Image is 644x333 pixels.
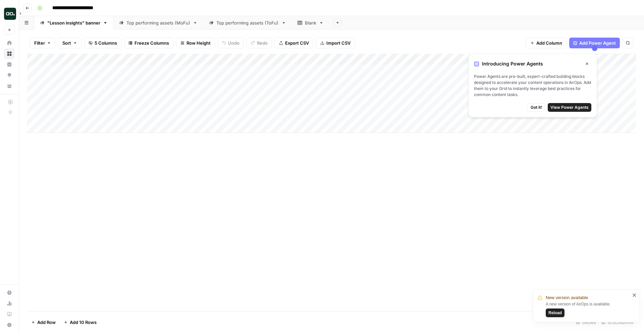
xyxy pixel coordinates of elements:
button: Filter [30,38,55,48]
button: Import CSV [316,38,355,48]
button: Got it! [528,103,545,112]
div: 5 Rows [573,317,599,328]
button: Add 10 Rows [60,317,101,328]
a: Top performing assets (MoFu) [113,16,203,30]
span: Power Agents are pre-built, expert-crafted building blocks designed to accelerate your content op... [474,74,591,98]
button: Freeze Columns [124,38,173,48]
span: Reload [548,310,562,316]
span: New version available [546,294,588,301]
a: Insights [4,59,15,70]
span: 5 Columns [95,40,117,46]
button: 5 Columns [84,38,121,48]
span: Redo [257,40,268,46]
span: Freeze Columns [135,40,169,46]
a: Settings [4,287,15,298]
a: Opportunities [4,70,15,81]
span: Add Row [37,319,56,326]
button: Add Column [526,38,567,48]
button: Row Height [176,38,215,48]
button: Help + Support [4,320,15,330]
a: Top performing assets (ToFu) [203,16,292,30]
span: Got it! [531,104,542,110]
button: Export CSV [275,38,313,48]
span: Filter [34,40,45,46]
span: Sort [62,40,71,46]
button: Redo [247,38,272,48]
span: Undo [228,40,239,46]
span: View Power Agents [550,104,589,110]
a: Home [4,38,15,48]
img: AirOps October Cohort Logo [4,8,16,20]
a: Learning Hub [4,309,15,320]
div: Introducing Power Agents [474,59,591,68]
button: Undo [218,38,244,48]
span: Export CSV [285,40,309,46]
div: Top performing assets (MoFu) [126,19,190,26]
button: View Power Agents [548,103,591,112]
span: Row Height [186,40,211,46]
div: 5/5 Columns [599,317,636,328]
button: Add Power Agent [569,38,620,48]
a: "Lesson insights" banner [34,16,113,30]
span: Add 10 Rows [70,319,97,326]
div: A new version of AirOps is available. [546,301,630,317]
div: Blank [305,19,316,26]
span: Add Column [536,40,562,46]
a: Blank [292,16,329,30]
button: Workspace: AirOps October Cohort [4,5,15,22]
a: Usage [4,298,15,309]
span: Import CSV [326,40,351,46]
div: Top performing assets (ToFu) [216,19,279,26]
a: Browse [4,48,15,59]
button: Add Row [27,317,60,328]
button: Sort [58,38,82,48]
button: close [632,292,637,298]
span: Add Power Agent [579,40,616,46]
button: Reload [546,308,565,317]
a: Your Data [4,81,15,91]
div: "Lesson insights" banner [47,19,100,26]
